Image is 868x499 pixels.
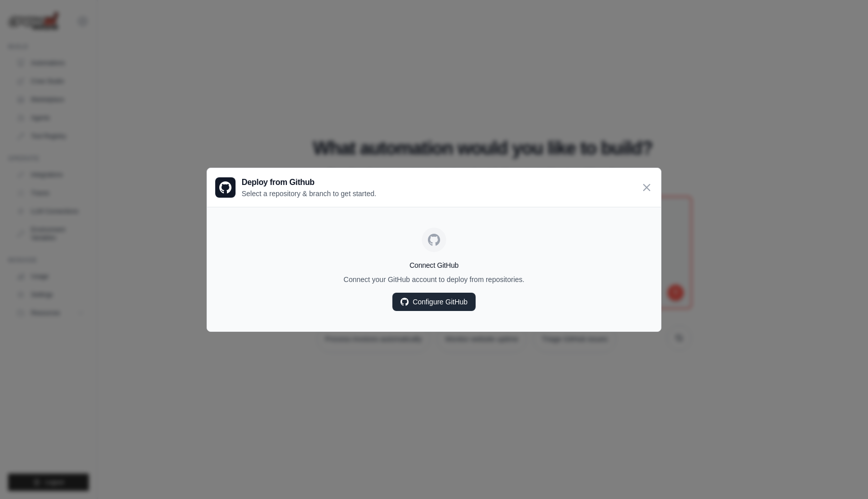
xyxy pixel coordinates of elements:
p: Select a repository & branch to get started. [242,189,376,199]
p: Connect your GitHub account to deploy from repositories. [215,274,653,285]
iframe: Chat Widget [817,450,868,499]
h3: Deploy from Github [242,176,376,189]
a: Configure GitHub [392,293,476,311]
h4: Connect GitHub [215,260,653,270]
